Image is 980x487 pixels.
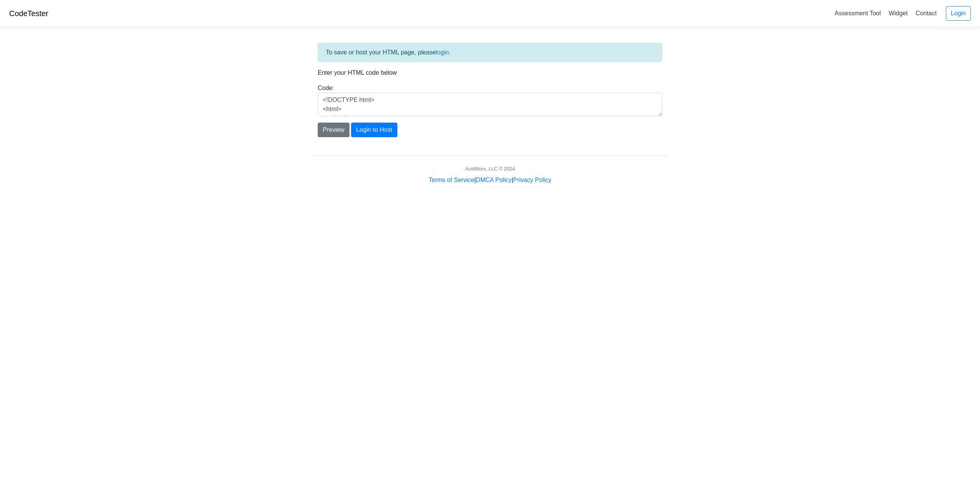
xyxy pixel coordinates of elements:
a: login [436,49,449,56]
a: Privacy Policy [513,177,552,183]
button: Login to Host [351,123,397,137]
p: Enter your HTML code below [318,68,662,77]
a: Contact [913,7,940,20]
a: Login [946,6,971,21]
div: To save or host your HTML page, please . [318,43,662,62]
div: AcidWorx, LLC © 2024 [465,165,515,172]
textarea: <!DOCTYPE html> <html> <head> <title>Test</title> </head> <body> <h1>Hello, world!</h1> </body> <... [318,93,662,116]
a: Widget [885,7,911,20]
a: CodeTester [9,9,48,18]
div: Code: [312,84,668,116]
button: Preview [318,123,350,137]
div: | | [429,175,551,185]
a: DMCA Policy [476,177,511,183]
a: Assessment Tool [831,7,884,20]
a: Terms of Service [429,177,474,183]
